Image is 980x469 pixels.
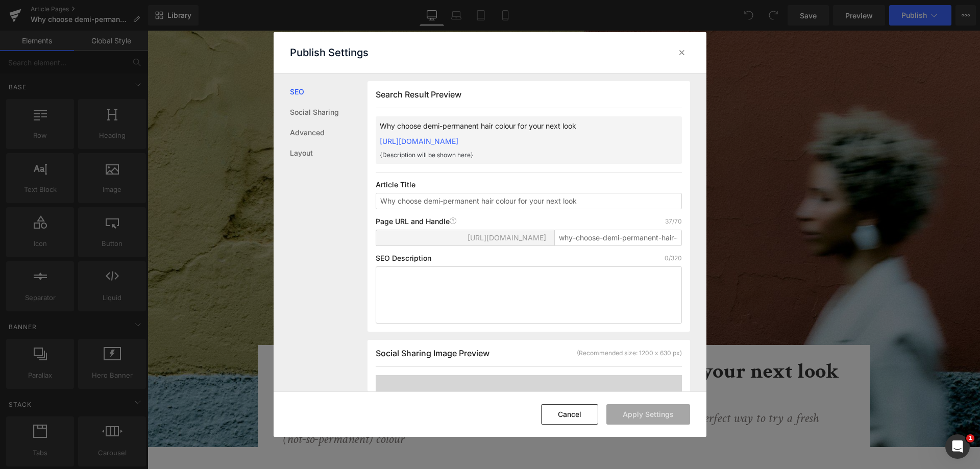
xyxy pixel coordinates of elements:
[376,348,489,358] span: Social Sharing Image Preview
[966,434,974,442] span: 1
[665,254,682,262] p: 0/320
[376,89,461,100] span: Search Result Preview
[290,122,367,143] a: Advanced
[380,151,645,160] p: {Description will be shown here}
[945,434,970,459] iframe: Intercom live chat
[577,349,682,358] div: (Recommended size: 1200 x 630 px)
[606,404,690,425] button: Apply Settings
[290,143,367,163] a: Layout
[554,230,682,246] input: Enter article title...
[376,254,431,262] p: SEO Description
[541,404,598,425] button: Cancel
[380,137,458,145] a: [URL][DOMAIN_NAME]
[290,82,367,102] a: SEO
[380,120,645,132] p: Why choose demi-permanent hair colour for your next look
[136,379,671,417] i: Discover the latest The Present Time shades available at your local Davines salon—the perfect way...
[290,46,369,59] p: Publish Settings
[290,102,367,122] a: Social Sharing
[376,193,682,209] input: Enter your page title...
[468,234,546,242] span: [URL][DOMAIN_NAME]
[376,181,682,189] p: Article Title
[376,217,457,226] p: Page URL and Handle
[136,327,691,355] b: Why choose demi-permanent hair colour for your next look
[665,217,682,226] p: 37/70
